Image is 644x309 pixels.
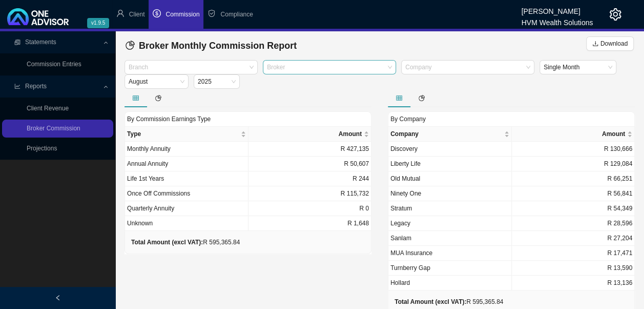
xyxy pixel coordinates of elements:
[514,129,626,139] span: Amount
[394,297,503,307] div: R 595,365.84
[25,38,56,46] span: Statements
[512,201,635,216] td: R 54,349
[512,261,635,276] td: R 13,590
[512,142,635,157] td: R 130,666
[139,41,297,51] span: Broker Monthly Commission Report
[133,95,139,101] span: table
[388,111,635,126] div: By Company
[127,220,153,227] span: Unknown
[390,129,502,139] span: Company
[127,160,168,167] span: Annual Annuity
[127,205,174,212] span: Quarterly Annuity
[248,127,372,142] th: Amount
[388,127,512,142] th: Company
[7,8,69,25] img: 2df55531c6924b55f21c4cf5d4484680-logo-light.svg
[155,95,161,101] span: pie-chart
[198,75,236,88] span: 2025
[390,145,418,152] span: Discovery
[129,75,184,88] span: August
[390,279,410,286] span: Hollard
[248,171,372,186] td: R 244
[207,9,216,17] span: safety
[127,190,190,197] span: Once Off Commissions
[248,201,372,216] td: R 0
[220,11,253,18] span: Compliance
[27,125,80,132] a: Broker Commission
[127,175,164,182] span: Life 1st Years
[521,3,593,14] div: [PERSON_NAME]
[512,171,635,186] td: R 66,251
[544,61,612,74] span: Single Month
[394,298,466,305] b: Total Amount (excl VAT):
[14,83,20,89] span: line-chart
[165,11,199,18] span: Commission
[512,231,635,246] td: R 27,204
[248,186,372,201] td: R 115,732
[390,175,420,182] span: Old Mutual
[87,18,109,28] span: v1.9.5
[592,41,598,47] span: download
[512,216,635,231] td: R 28,596
[600,38,628,49] span: Download
[390,220,410,227] span: Legacy
[27,61,81,68] a: Commission Entries
[390,235,411,242] span: Sanlam
[131,239,203,246] b: Total Amount (excl VAT):
[27,145,57,152] a: Projections
[512,186,635,201] td: R 56,841
[124,111,371,126] div: By Commission Earnings Type
[521,14,593,25] div: HVM Wealth Solutions
[512,276,635,291] td: R 13,136
[609,8,621,21] span: setting
[390,264,430,272] span: Turnberry Gap
[248,216,372,231] td: R 1,648
[55,295,61,301] span: left
[125,127,248,142] th: Type
[586,36,634,51] button: Download
[512,127,635,142] th: Amount
[14,39,20,45] span: reconciliation
[248,142,372,157] td: R 427,135
[127,145,171,152] span: Monthly Annuity
[419,95,425,101] span: pie-chart
[251,129,362,139] span: Amount
[248,157,372,171] td: R 50,607
[126,41,135,50] span: pie-chart
[27,105,69,112] a: Client Revenue
[153,9,161,17] span: dollar
[396,95,402,101] span: table
[390,205,412,212] span: Stratum
[116,9,124,17] span: user
[390,160,421,167] span: Liberty Life
[127,129,239,139] span: Type
[129,11,145,18] span: Client
[512,157,635,171] td: R 129,084
[512,246,635,261] td: R 17,471
[390,190,421,197] span: Ninety One
[25,83,47,90] span: Reports
[131,237,240,247] div: R 595,365.84
[390,249,432,257] span: MUA Insurance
